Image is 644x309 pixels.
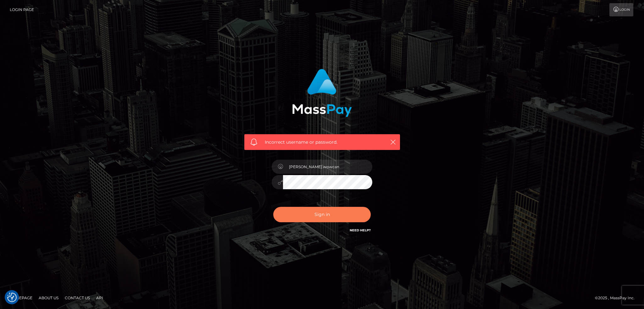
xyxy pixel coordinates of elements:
a: Login [609,3,633,16]
button: Sign in [273,207,371,222]
a: About Us [36,293,61,303]
img: Revisit consent button [7,293,17,302]
a: API [94,293,106,303]
div: © 2025 , MassPay Inc. [595,295,639,301]
img: MassPay Login [292,69,352,117]
a: Homepage [7,293,35,303]
button: Consent Preferences [7,293,17,302]
a: Need Help? [350,228,371,232]
span: Incorrect username or password. [265,139,380,146]
a: Login Page [10,3,34,16]
input: Username... [283,160,372,174]
a: Contact Us [62,293,92,303]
